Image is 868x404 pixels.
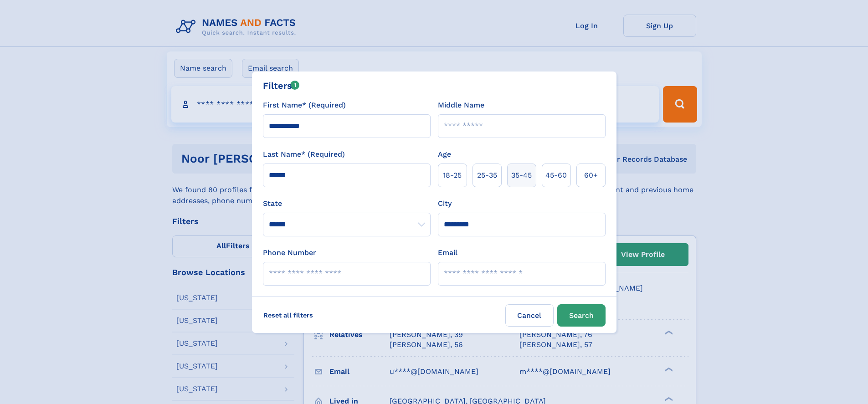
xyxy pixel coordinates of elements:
[263,149,345,160] label: Last Name* (Required)
[263,100,346,111] label: First Name* (Required)
[438,247,457,258] label: Email
[263,79,300,92] div: Filters
[438,100,484,111] label: Middle Name
[477,170,497,181] span: 25‑35
[438,149,451,160] label: Age
[443,170,462,181] span: 18‑25
[263,247,316,258] label: Phone Number
[584,170,598,181] span: 60+
[557,304,606,327] button: Search
[545,170,567,181] span: 45‑60
[257,304,319,326] label: Reset all filters
[263,198,431,209] label: State
[511,170,532,181] span: 35‑45
[505,304,554,327] label: Cancel
[438,198,452,209] label: City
